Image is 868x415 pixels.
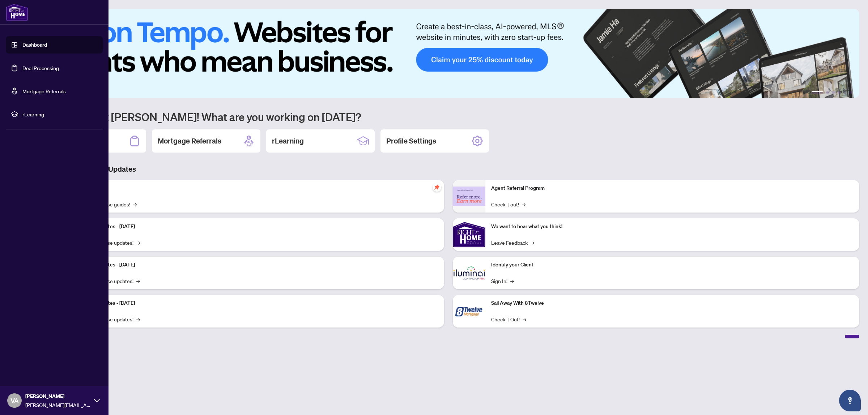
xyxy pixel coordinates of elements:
h2: Profile Settings [386,136,436,146]
button: 4 [838,91,841,94]
span: VA [10,395,19,406]
a: Sign In!→ [491,277,514,285]
span: → [510,277,514,285]
a: Check it out!→ [491,200,526,208]
h3: Brokerage & Industry Updates [38,164,859,174]
p: Platform Updates - [DATE] [76,299,438,307]
p: Self-Help [76,184,438,192]
p: Agent Referral Program [491,184,854,192]
p: Sail Away With 8Twelve [491,299,854,307]
img: Identify your Client [453,257,485,289]
img: We want to hear what you think! [453,218,485,251]
p: Platform Updates - [DATE] [76,223,438,231]
span: [PERSON_NAME] [25,392,90,400]
span: → [531,239,534,247]
a: Mortgage Referrals [22,88,66,94]
img: logo [6,4,28,21]
span: → [136,239,140,247]
a: Deal Processing [22,65,59,71]
h2: rLearning [272,136,304,146]
h1: Welcome back [PERSON_NAME]! What are you working on [DATE]? [38,110,859,124]
span: → [136,277,140,285]
button: 3 [832,91,835,94]
span: → [522,200,526,208]
button: 2 [826,91,829,94]
span: pushpin [433,183,441,192]
a: Check it Out!→ [491,315,526,323]
img: Sail Away With 8Twelve [453,295,485,328]
span: rLearning [22,110,98,118]
p: Identify your Client [491,261,854,269]
span: → [133,200,137,208]
span: → [136,315,140,323]
button: 1 [812,91,823,94]
p: We want to hear what you think! [491,223,854,231]
span: [PERSON_NAME][EMAIL_ADDRESS][PERSON_NAME][DOMAIN_NAME] [25,401,90,409]
button: Open asap [839,390,861,411]
button: 6 [849,91,852,94]
p: Platform Updates - [DATE] [76,261,438,269]
button: 5 [843,91,846,94]
span: → [523,315,526,323]
img: Agent Referral Program [453,187,485,206]
h2: Mortgage Referrals [158,136,221,146]
img: Slide 0 [38,9,859,98]
a: Leave Feedback→ [491,239,534,247]
a: Dashboard [22,42,47,48]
